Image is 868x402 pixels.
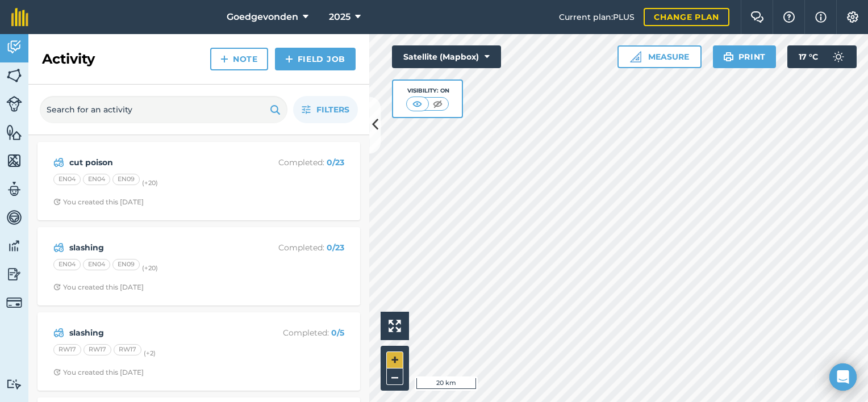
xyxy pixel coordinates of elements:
[53,368,144,377] div: You created this [DATE]
[142,264,158,272] small: (+ 20 )
[386,351,403,368] button: +
[644,8,729,26] a: Change plan
[6,39,22,56] img: svg+xml;base64,PD94bWwgdmVyc2lvbj0iMS4wIiBlbmNvZGluZz0idXRmLTgiPz4KPCEtLSBHZW5lcmF0b3I6IEFkb2JlIE...
[6,379,22,390] img: svg+xml;base64,PD94bWwgdmVyc2lvbj0iMS4wIiBlbmNvZGluZz0idXRmLTgiPz4KPCEtLSBHZW5lcmF0b3I6IEFkb2JlIE...
[53,368,61,376] img: Clock with arrow pointing clockwise
[750,11,764,23] img: Two speech bubbles overlapping with the left bubble in the forefront
[210,48,268,70] a: Note
[227,10,298,24] span: Goedgevonden
[53,198,144,207] div: You created this [DATE]
[44,234,353,299] a: slashingCompleted: 0/23EN04EN04EN09(+20)Clock with arrow pointing clockwiseYou created this [DATE]
[6,96,22,112] img: svg+xml;base64,PD94bWwgdmVyc2lvbj0iMS4wIiBlbmNvZGluZz0idXRmLTgiPz4KPCEtLSBHZW5lcmF0b3I6IEFkb2JlIE...
[827,45,850,68] img: svg+xml;base64,PD94bWwgdmVyc2lvbj0iMS4wIiBlbmNvZGluZz0idXRmLTgiPz4KPCEtLSBHZW5lcmF0b3I6IEFkb2JlIE...
[254,241,344,254] p: Completed :
[846,11,859,23] img: A cog icon
[630,51,641,62] img: Ruler icon
[53,344,81,355] div: RW17
[782,11,796,23] img: A question mark icon
[723,50,734,64] img: svg+xml;base64,PHN2ZyB4bWxucz0iaHR0cDovL3d3dy53My5vcmcvMjAwMC9zdmciIHdpZHRoPSIxOSIgaGVpZ2h0PSIyNC...
[406,86,449,95] div: Visibility: On
[144,349,156,357] small: (+ 2 )
[329,10,350,24] span: 2025
[331,328,344,338] strong: 0 / 5
[42,50,95,68] h2: Activity
[112,174,140,185] div: EN09
[327,157,344,167] strong: 0 / 23
[6,67,22,84] img: svg+xml;base64,PHN2ZyB4bWxucz0iaHR0cDovL3d3dy53My5vcmcvMjAwMC9zdmciIHdpZHRoPSI1NiIgaGVpZ2h0PSI2MC...
[69,241,249,254] strong: slashing
[11,8,28,26] img: fieldmargin Logo
[220,52,228,66] img: svg+xml;base64,PHN2ZyB4bWxucz0iaHR0cDovL3d3dy53My5vcmcvMjAwMC9zdmciIHdpZHRoPSIxNCIgaGVpZ2h0PSIyNC...
[84,344,111,355] div: RW17
[559,11,635,23] span: Current plan : PLUS
[53,283,144,292] div: You created this [DATE]
[6,295,22,311] img: svg+xml;base64,PD94bWwgdmVyc2lvbj0iMS4wIiBlbmNvZGluZz0idXRmLTgiPz4KPCEtLSBHZW5lcmF0b3I6IEFkb2JlIE...
[293,96,358,123] button: Filters
[285,52,293,66] img: svg+xml;base64,PHN2ZyB4bWxucz0iaHR0cDovL3d3dy53My5vcmcvMjAwMC9zdmciIHdpZHRoPSIxNCIgaGVpZ2h0PSIyNC...
[431,98,445,110] img: svg+xml;base64,PHN2ZyB4bWxucz0iaHR0cDovL3d3dy53My5vcmcvMjAwMC9zdmciIHdpZHRoPSI1MCIgaGVpZ2h0PSI0MC...
[6,237,22,254] img: svg+xml;base64,PD94bWwgdmVyc2lvbj0iMS4wIiBlbmNvZGluZz0idXRmLTgiPz4KPCEtLSBHZW5lcmF0b3I6IEFkb2JlIE...
[617,45,702,68] button: Measure
[69,326,249,339] strong: slashing
[142,179,158,187] small: (+ 20 )
[114,344,141,355] div: RW17
[386,368,403,385] button: –
[53,156,64,169] img: svg+xml;base64,PD94bWwgdmVyc2lvbj0iMS4wIiBlbmNvZGluZz0idXRmLTgiPz4KPCEtLSBHZW5lcmF0b3I6IEFkb2JlIE...
[44,149,353,213] a: cut poisonCompleted: 0/23EN04EN04EN09(+20)Clock with arrow pointing clockwiseYou created this [DATE]
[275,48,356,70] a: Field Job
[40,96,287,123] input: Search for an activity
[53,326,64,340] img: svg+xml;base64,PD94bWwgdmVyc2lvbj0iMS4wIiBlbmNvZGluZz0idXRmLTgiPz4KPCEtLSBHZW5lcmF0b3I6IEFkb2JlIE...
[6,209,22,226] img: svg+xml;base64,PD94bWwgdmVyc2lvbj0iMS4wIiBlbmNvZGluZz0idXRmLTgiPz4KPCEtLSBHZW5lcmF0b3I6IEFkb2JlIE...
[389,320,401,332] img: Four arrows, one pointing top left, one top right, one bottom right and the last bottom left
[53,174,81,185] div: EN04
[44,319,353,384] a: slashingCompleted: 0/5RW17RW17RW17(+2)Clock with arrow pointing clockwiseYou created this [DATE]
[829,363,857,391] div: Open Intercom Messenger
[6,181,22,198] img: svg+xml;base64,PD94bWwgdmVyc2lvbj0iMS4wIiBlbmNvZGluZz0idXRmLTgiPz4KPCEtLSBHZW5lcmF0b3I6IEFkb2JlIE...
[83,259,110,270] div: EN04
[69,156,249,169] strong: cut poison
[6,124,22,141] img: svg+xml;base64,PHN2ZyB4bWxucz0iaHR0cDovL3d3dy53My5vcmcvMjAwMC9zdmciIHdpZHRoPSI1NiIgaGVpZ2h0PSI2MC...
[787,45,857,68] button: 17 °C
[254,156,344,169] p: Completed :
[83,174,110,185] div: EN04
[327,242,344,253] strong: 0 / 23
[112,259,140,270] div: EN09
[6,152,22,169] img: svg+xml;base64,PHN2ZyB4bWxucz0iaHR0cDovL3d3dy53My5vcmcvMjAwMC9zdmciIHdpZHRoPSI1NiIgaGVpZ2h0PSI2MC...
[799,45,818,68] span: 17 ° C
[53,198,61,206] img: Clock with arrow pointing clockwise
[53,241,64,254] img: svg+xml;base64,PD94bWwgdmVyc2lvbj0iMS4wIiBlbmNvZGluZz0idXRmLTgiPz4KPCEtLSBHZW5lcmF0b3I6IEFkb2JlIE...
[254,326,344,339] p: Completed :
[316,103,349,116] span: Filters
[815,10,827,24] img: svg+xml;base64,PHN2ZyB4bWxucz0iaHR0cDovL3d3dy53My5vcmcvMjAwMC9zdmciIHdpZHRoPSIxNyIgaGVpZ2h0PSIxNy...
[6,266,22,283] img: svg+xml;base64,PD94bWwgdmVyc2lvbj0iMS4wIiBlbmNvZGluZz0idXRmLTgiPz4KPCEtLSBHZW5lcmF0b3I6IEFkb2JlIE...
[53,283,61,291] img: Clock with arrow pointing clockwise
[713,45,777,68] button: Print
[270,103,281,116] img: svg+xml;base64,PHN2ZyB4bWxucz0iaHR0cDovL3d3dy53My5vcmcvMjAwMC9zdmciIHdpZHRoPSIxOSIgaGVpZ2h0PSIyNC...
[53,259,81,270] div: EN04
[392,45,501,68] button: Satellite (Mapbox)
[410,98,424,110] img: svg+xml;base64,PHN2ZyB4bWxucz0iaHR0cDovL3d3dy53My5vcmcvMjAwMC9zdmciIHdpZHRoPSI1MCIgaGVpZ2h0PSI0MC...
